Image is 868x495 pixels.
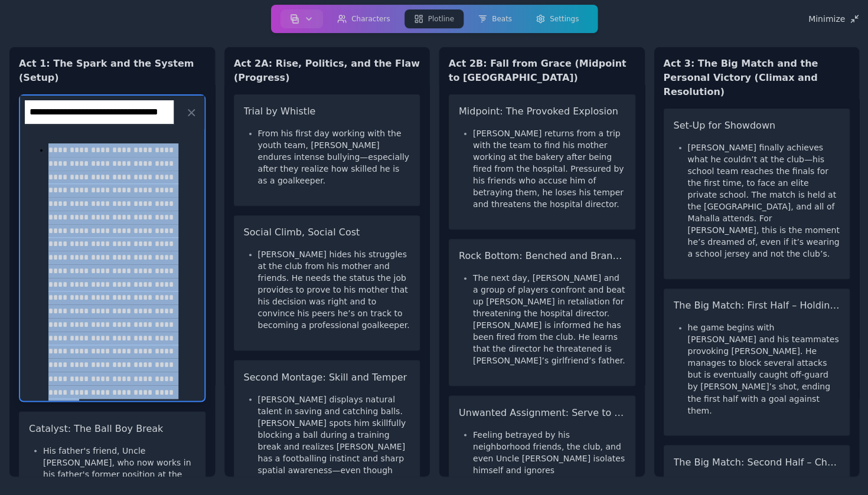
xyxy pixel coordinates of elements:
p: [PERSON_NAME] hides his struggles at the club from his mother and friends. He needs the status th... [258,248,410,331]
p: [PERSON_NAME] displays natural talent in saving and catching balls. [PERSON_NAME] spots him skill... [258,393,410,487]
h3: Rock Bottom: Benched and Branded [458,249,625,263]
button: Cancel [183,104,200,121]
a: Plotline [402,7,465,31]
button: Characters [328,9,400,28]
h3: Catalyst: The Ball Boy Break [29,421,195,435]
h3: Midpoint: The Provoked Explosion [458,104,625,119]
h2: Act 3: The Big Match and the Personal Victory (Climax and Resolution) [663,57,850,99]
h2: Act 2B: Fall from Grace (Midpoint to [GEOGRAPHIC_DATA]) [448,57,635,85]
h3: Second Montage: Skill and Temper [244,370,410,384]
p: he game begins with [PERSON_NAME] and his teammates provoking [PERSON_NAME]. He manages to block ... [687,322,840,416]
h3: The Big Match: First Half – Holding the Line [673,299,840,313]
a: Settings [523,7,590,31]
h3: Trial by Whistle [244,104,410,119]
button: Beats [468,9,521,28]
p: [PERSON_NAME] returns from a trip with the team to find his mother working at the bakery after be... [472,127,625,210]
p: [PERSON_NAME] finally achieves what he couldn’t at the club—his school team reaches the finals fo... [687,142,840,260]
h2: Act 1: The Spark and the System (Setup) [19,57,205,85]
button: Settings [526,9,588,28]
h3: Social Climb, Social Cost [244,225,410,240]
h3: Set-Up for Showdown [673,119,840,133]
p: From his first day working with the youth team, [PERSON_NAME] endures intense bullying—especially... [258,127,410,186]
img: storyboard [290,14,299,24]
div: Minimize [808,14,859,24]
a: Beats [465,7,523,31]
h2: Act 2A: Rise, Politics, and the Flaw (Progress) [234,57,420,85]
h3: The Big Match: Second Half – Choice Over Impulse [673,455,840,469]
a: Characters [325,7,402,31]
p: The next day, [PERSON_NAME] and a group of players confront and beat up [PERSON_NAME] in retaliat... [472,272,625,366]
h3: Unwanted Assignment: Serve to Learn [458,405,625,419]
button: Plotline [404,9,463,28]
